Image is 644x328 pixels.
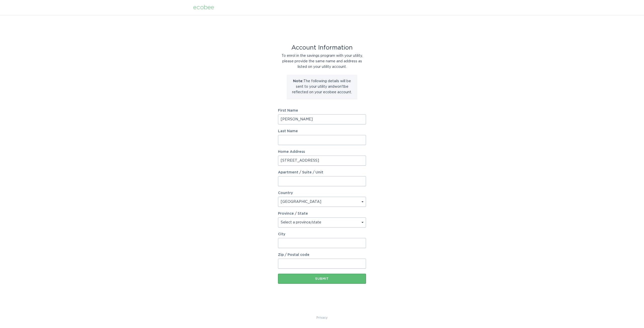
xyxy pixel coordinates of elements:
div: Submit [280,277,364,280]
label: Apartment / Suite / Unit [278,171,366,174]
div: To enrol in the savings program with your utility, please provide the same name and address as li... [278,53,366,70]
div: ecobee [193,5,214,10]
label: City [278,232,366,236]
button: Submit [278,274,366,284]
strong: Note: [293,79,303,83]
label: Country [278,191,293,195]
p: The following details will be sent to your utility and won't be reflected on your ecobee account. [291,78,353,95]
label: Province / State [278,212,308,215]
label: First Name [278,109,366,112]
label: Last Name [278,129,366,133]
div: Account Information [278,45,366,51]
a: Privacy Policy & Terms of Use [316,315,328,320]
label: Zip / Postal code [278,253,366,257]
label: Home Address [278,150,366,154]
